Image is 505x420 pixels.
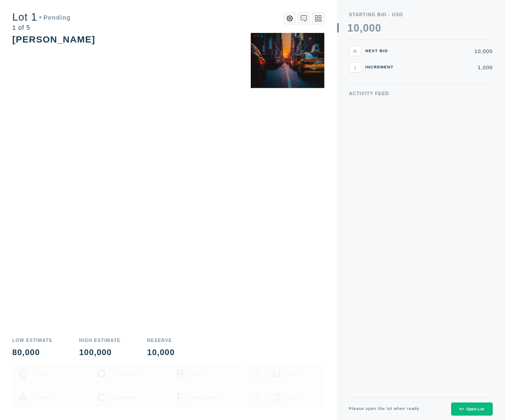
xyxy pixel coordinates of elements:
[147,338,175,343] div: Reserve
[349,91,493,96] div: Activity Feed
[400,65,493,70] div: 1,000
[12,25,71,31] div: 1 of 5
[147,349,175,357] div: 10,000
[354,64,356,70] span: I
[79,338,120,343] div: High Estimate
[12,34,95,44] div: [PERSON_NAME]
[12,12,71,22] div: Lot 1
[349,407,420,411] div: Please open the lot when ready
[365,49,396,53] div: Next Bid
[349,62,361,72] button: I
[375,23,381,33] div: 0
[365,65,396,69] div: Increment
[12,338,53,343] div: Low Estimate
[348,23,354,33] div: 1
[369,23,375,33] div: 0
[359,23,363,125] div: ,
[349,46,361,56] button: N
[349,12,493,17] div: Starting Bid - USD
[363,23,369,33] div: 0
[353,23,359,33] div: 0
[400,49,493,54] div: 10,000
[79,349,120,357] div: 100,000
[12,349,53,357] div: 80,000
[451,402,493,416] button: Open Lot
[39,14,71,21] div: Pending
[459,407,484,411] div: Open Lot
[353,48,357,54] span: N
